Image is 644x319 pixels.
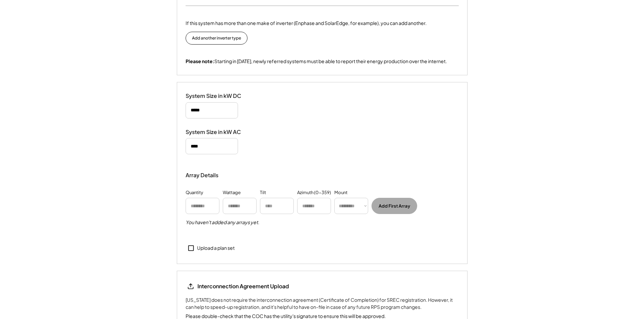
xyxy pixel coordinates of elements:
[186,171,219,179] div: Array Details
[223,189,241,196] div: Wattage
[186,189,203,196] div: Quantity
[197,245,235,251] div: Upload a plan set
[186,32,247,45] button: Add another inverter type
[197,283,289,290] div: Interconnection Agreement Upload
[297,189,331,196] div: Azimuth (0-359)
[186,219,259,226] h5: You haven't added any arrays yet.
[186,92,253,100] div: System Size in kW DC
[334,189,348,196] div: Mount
[186,20,427,27] div: If this system has more than one make of inverter (Enphase and SolarEdge, for example), you can a...
[260,189,266,196] div: Tilt
[186,129,253,136] div: System Size in kW AC
[372,198,417,214] button: Add First Array
[186,58,214,64] strong: Please note:
[186,296,459,311] div: [US_STATE] does not require the interconnection agreement (Certificate of Completion) for SREC re...
[186,58,447,65] div: Starting in [DATE], newly referred systems must be able to report their energy production over th...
